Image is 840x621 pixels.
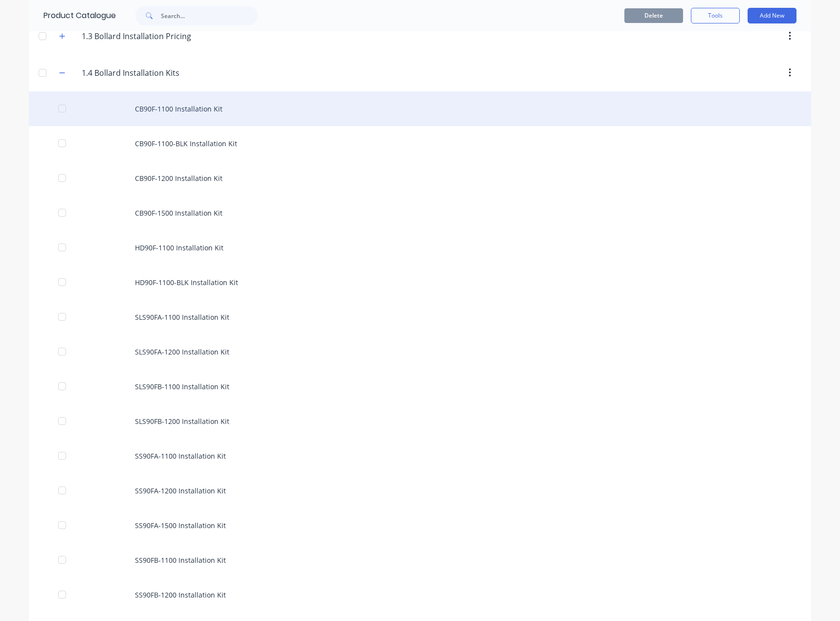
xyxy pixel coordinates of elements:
[691,8,740,23] button: Tools
[29,543,811,577] div: SS90FB-1100 Installation Kit
[29,300,811,334] div: SLS90FA-1100 Installation Kit
[29,230,811,265] div: HD90F-1100 Installation Kit
[29,369,811,404] div: SLS90FB-1100 Installation Kit
[29,577,811,612] div: SS90FB-1200 Installation Kit
[29,91,811,126] div: CB90F-1100 Installation Kit
[29,404,811,439] div: SLS90FB-1200 Installation Kit
[29,196,811,230] div: CB90F-1500 Installation Kit
[29,508,811,543] div: SS90FA-1500 Installation Kit
[29,334,811,369] div: SLS90FA-1200 Installation Kit
[748,8,796,23] button: Add New
[29,161,811,196] div: CB90F-1200 Installation Kit
[161,6,258,25] input: Search...
[624,8,683,23] button: Delete
[82,30,198,42] input: Enter category name
[29,265,811,300] div: HD90F-1100-BLK Installation Kit
[29,473,811,508] div: SS90FA-1200 Installation Kit
[82,67,198,79] input: Enter category name
[29,126,811,161] div: CB90F-1100-BLK Installation Kit
[29,439,811,473] div: SS90FA-1100 Installation Kit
